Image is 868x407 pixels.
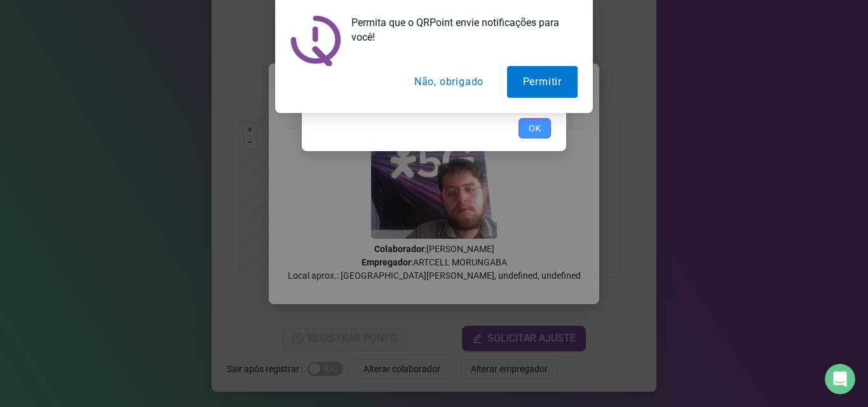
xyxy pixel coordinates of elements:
[341,15,578,44] div: Permita que o QRPoint envie notificações para você!
[398,66,499,98] button: Não, obrigado
[519,118,551,138] button: OK
[529,121,541,135] span: OK
[825,364,855,394] iframe: Intercom live chat
[507,66,578,98] button: Permitir
[290,15,341,66] img: notification icon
